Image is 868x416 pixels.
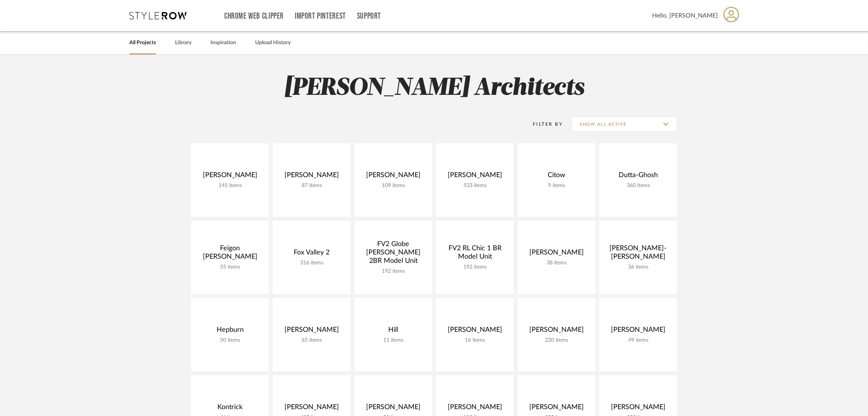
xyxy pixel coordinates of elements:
[605,326,671,337] div: [PERSON_NAME]
[224,13,284,19] a: Chrome Web Clipper
[129,38,156,48] a: All Projects
[524,260,589,266] div: 38 items
[197,264,263,270] div: 55 items
[360,240,426,268] div: FV2 Globe [PERSON_NAME] 2BR Model Unit
[197,326,263,337] div: Hepburn
[524,337,589,344] div: 220 items
[279,182,344,189] div: 87 items
[442,337,508,344] div: 16 items
[524,171,589,182] div: Citow
[442,326,508,337] div: [PERSON_NAME]
[442,182,508,189] div: 533 items
[211,38,236,48] a: Inspiration
[197,403,263,414] div: Kontrick
[442,244,508,264] div: FV2 RL Chic 1 BR Model Unit
[442,403,508,414] div: [PERSON_NAME]
[652,11,718,20] span: Hello, [PERSON_NAME]
[605,244,671,264] div: [PERSON_NAME]-[PERSON_NAME]
[197,337,263,344] div: 50 items
[159,74,709,102] h2: [PERSON_NAME] Architects
[255,38,291,48] a: Upload History
[279,248,344,260] div: Fox Valley 2
[605,403,671,414] div: [PERSON_NAME]
[360,403,426,414] div: [PERSON_NAME]
[279,337,344,344] div: 65 items
[442,264,508,270] div: 192 items
[605,337,671,344] div: 49 items
[360,182,426,189] div: 109 items
[360,326,426,337] div: Hill
[175,38,191,48] a: Library
[360,337,426,344] div: 11 items
[197,171,263,182] div: [PERSON_NAME]
[442,171,508,182] div: [PERSON_NAME]
[605,182,671,189] div: 360 items
[605,171,671,182] div: Dutta-Ghosh
[357,13,381,19] a: Support
[605,264,671,270] div: 36 items
[295,13,346,19] a: Import Pinterest
[360,171,426,182] div: [PERSON_NAME]
[279,326,344,337] div: [PERSON_NAME]
[197,182,263,189] div: 145 items
[197,244,263,264] div: Feigon [PERSON_NAME]
[524,248,589,260] div: [PERSON_NAME]
[524,403,589,414] div: [PERSON_NAME]
[279,260,344,266] div: 316 items
[279,171,344,182] div: [PERSON_NAME]
[523,120,563,128] div: Filter By
[279,403,344,414] div: [PERSON_NAME]
[524,182,589,189] div: 9 items
[524,326,589,337] div: [PERSON_NAME]
[360,268,426,275] div: 192 items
